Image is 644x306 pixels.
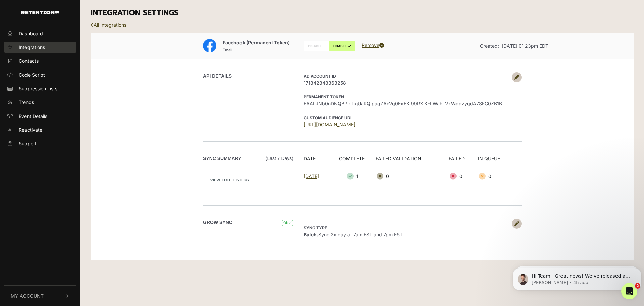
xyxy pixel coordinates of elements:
[22,19,123,165] span: Hi Team, ﻿​﻿ ﻿Great news! We’ve released a major update to our Facebook integration—and it’s desi...
[304,94,344,99] strong: Permanent Token
[329,41,355,51] label: ENABLE
[376,155,449,166] th: FAILED VALIDATION
[478,166,517,186] td: 0
[4,28,76,39] a: Dashboard
[304,115,353,120] strong: CUSTOM AUDIENCE URL
[502,43,548,49] span: [DATE] 01:23pm EDT
[304,41,329,51] label: DISABLE
[304,225,404,237] span: Sync 2x day at 7am EST and 7pm EST.
[304,100,508,107] span: EAALJNb0nDNQBPnlTxjUaRQIpaqZAnVq0ExEKf99RXiKFLWahjtVkWggzyqdA7SFC0ZB1BeG1PnMYKZCnFEaYCro5ck8y9To2...
[203,219,232,226] label: Grow Sync
[223,48,232,52] small: Email
[449,166,478,186] td: 0
[480,43,499,49] span: Created:
[362,42,384,48] a: Remove
[282,220,293,226] span: ON
[510,254,644,301] iframe: Intercom notifications message
[304,79,508,86] span: 171842848363258
[203,175,257,185] a: VIEW FULL HISTORY
[203,73,232,80] label: API DETAILS
[203,39,216,52] img: Facebook (Permanent Token)
[4,286,76,306] button: My Account
[19,44,45,51] span: Integrations
[4,97,76,108] a: Trends
[4,111,76,122] a: Event Details
[91,8,634,18] h3: INTEGRATION SETTINGS
[332,166,376,186] td: 1
[203,155,293,162] label: Sync Summary
[332,155,376,166] th: COMPLETE
[11,292,44,299] span: My Account
[4,83,76,94] a: Suppression Lists
[19,71,45,78] span: Code Script
[621,283,637,299] iframe: Intercom live chat
[19,85,57,92] span: Suppression Lists
[449,155,478,166] th: FAILED
[19,140,37,147] span: Support
[304,122,355,127] a: [URL][DOMAIN_NAME]
[19,113,47,120] span: Event Details
[19,126,42,133] span: Reactivate
[304,225,327,230] strong: Sync type
[376,166,449,186] td: 0
[478,155,517,166] th: IN QUEUE
[4,138,76,149] a: Support
[635,283,640,289] span: 2
[19,99,34,106] span: Trends
[19,30,43,37] span: Dashboard
[266,155,293,162] span: (Last 7 days)
[4,42,76,53] a: Integrations
[4,124,76,135] a: Reactivate
[304,232,318,237] strong: Batch.
[304,173,319,179] a: [DATE]
[19,57,39,64] span: Contacts
[22,26,123,32] p: Message from Cullen, sent 4h ago
[21,11,59,14] img: Retention.com
[91,22,126,28] a: All Integrations
[4,55,76,67] a: Contacts
[304,155,332,166] th: DATE
[4,69,76,80] a: Code Script
[223,40,290,45] span: Facebook (Permanent Token)
[304,74,336,79] strong: AD Account ID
